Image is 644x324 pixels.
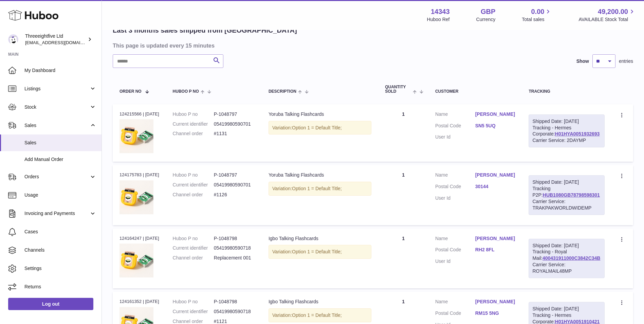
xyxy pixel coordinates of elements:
[24,86,89,92] span: Listings
[435,258,475,265] dt: User Id
[532,198,601,211] div: Carrier Service: TRAKPAKWORLDWIDEMP
[435,235,475,244] dt: Name
[475,111,515,118] a: [PERSON_NAME]
[378,229,428,288] td: 1
[24,284,96,290] span: Returns
[532,179,601,185] div: Shipped Date: [DATE]
[269,121,371,135] div: Variation:
[269,89,296,94] span: Description
[578,16,636,23] span: AVAILABLE Stock Total
[24,156,96,163] span: Add Manual Order
[435,299,475,307] dt: Name
[24,229,96,235] span: Cases
[475,299,515,305] a: [PERSON_NAME]
[475,183,515,190] a: 30144
[25,33,86,46] div: Threeeightfive Ltd
[542,255,600,261] a: 400431911000C3842C34B
[214,245,255,251] dd: 05419980590718
[269,111,371,118] div: Yoruba Talking Flashcards
[24,247,96,253] span: Channels
[475,235,515,242] a: [PERSON_NAME]
[173,255,214,261] dt: Channel order
[173,299,214,305] dt: Huboo P no
[214,172,255,178] dd: P-1048797
[427,16,450,23] div: Huboo Ref
[214,235,255,242] dd: P-1048798
[435,310,475,318] dt: Postal Code
[269,235,371,242] div: Igbo Talking Flashcards
[269,172,371,178] div: Yoruba Talking Flashcards
[119,119,153,153] img: Twi_Talking_Flashcards.jpg
[214,299,255,305] dd: P-1048798
[24,67,96,74] span: My Dashboard
[378,165,428,225] td: 1
[435,123,475,131] dt: Postal Code
[529,89,605,94] div: Tracking
[543,192,600,198] a: HUB1080GB78798598301
[173,130,214,137] dt: Channel order
[529,239,605,278] div: Tracking - Royal Mail:
[214,308,255,315] dd: 05419980590718
[214,255,255,261] dd: Replacement 001
[8,298,93,310] a: Log out
[214,182,255,188] dd: 05419980590701
[532,306,601,312] div: Shipped Date: [DATE]
[529,114,605,148] div: Tracking - Hermes Corporate:
[173,111,214,118] dt: Huboo P no
[532,262,601,274] div: Carrier Service: ROYALMAIL48MP
[24,265,96,272] span: Settings
[435,111,475,119] dt: Name
[119,89,142,94] span: Order No
[522,16,552,23] span: Total sales
[522,7,552,23] a: 0.00 Total sales
[173,308,214,315] dt: Current identifier
[435,134,475,140] dt: User Id
[475,172,515,178] a: [PERSON_NAME]
[214,192,255,198] dd: #1126
[435,89,515,94] div: Customer
[24,122,89,129] span: Sales
[378,104,428,162] td: 1
[173,192,214,198] dt: Channel order
[173,182,214,188] dt: Current identifier
[292,312,342,318] span: Option 1 = Default Title;
[119,299,159,305] div: 124161352 | [DATE]
[119,111,159,117] div: 124215566 | [DATE]
[173,172,214,178] dt: Huboo P no
[214,111,255,118] dd: P-1048797
[173,121,214,127] dt: Current identifier
[481,7,495,16] strong: GBP
[119,244,153,277] img: Twi_Talking_Flashcards.jpg
[24,174,89,180] span: Orders
[24,210,89,217] span: Invoicing and Payments
[292,186,342,191] span: Option 1 = Default Title;
[476,16,496,23] div: Currency
[435,183,475,192] dt: Postal Code
[119,235,159,241] div: 124164247 | [DATE]
[529,175,605,215] div: Tracking P2P:
[119,172,159,178] div: 124175783 | [DATE]
[385,85,411,94] span: Quantity Sold
[173,235,214,242] dt: Huboo P no
[475,247,515,253] a: RH2 8FL
[578,7,636,23] a: 49,200.00 AVAILABLE Stock Total
[435,247,475,255] dt: Postal Code
[532,242,601,249] div: Shipped Date: [DATE]
[25,40,100,45] span: [EMAIL_ADDRESS][DOMAIN_NAME]
[8,34,18,44] img: internalAdmin-14343@internal.huboo.com
[475,310,515,317] a: RM15 5NG
[24,192,96,198] span: Usage
[576,58,589,65] label: Show
[598,7,628,16] span: 49,200.00
[269,308,371,322] div: Variation:
[24,104,89,110] span: Stock
[431,7,450,16] strong: 14343
[435,172,475,180] dt: Name
[435,195,475,201] dt: User Id
[269,182,371,196] div: Variation:
[113,42,631,49] h3: This page is updated every 15 minutes
[214,121,255,127] dd: 05419980590701
[173,89,199,94] span: Huboo P no
[619,58,633,65] span: entries
[119,180,153,214] img: Twi_Talking_Flashcards.jpg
